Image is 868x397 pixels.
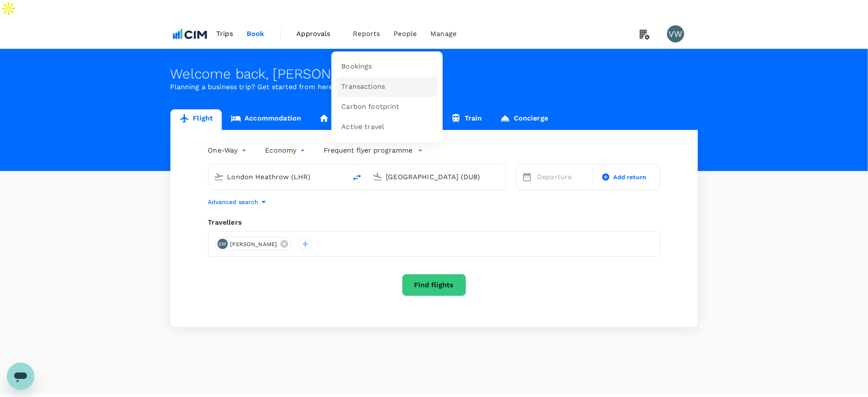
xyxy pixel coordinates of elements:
button: Advanced search [208,197,269,207]
img: CIM ENVIRONMENTAL PTY LTD [170,24,210,43]
span: Reports [353,29,380,39]
a: Active travel [337,117,438,137]
span: Book [247,29,265,39]
a: Bookings [337,57,438,77]
div: SM[PERSON_NAME] [215,237,292,251]
span: Bookings [342,62,372,72]
div: Welcome back , [PERSON_NAME] . [170,66,698,82]
a: Approvals [290,19,346,48]
span: Transactions [342,82,385,92]
a: Concierge [491,109,557,130]
a: Book [240,19,271,48]
div: Economy [265,144,307,157]
a: Carbon footprint [337,97,438,117]
a: Accommodation [222,109,310,130]
p: Planning a business trip? Get started from here. [170,82,698,92]
input: Going to [386,170,488,183]
input: Depart from [227,170,329,183]
iframe: Button to launch messaging window [7,363,34,390]
button: delete [347,167,367,188]
div: One-Way [208,144,248,157]
span: [PERSON_NAME] [225,240,283,249]
span: Manage [430,29,456,39]
span: Add return [614,173,647,182]
p: Departure [537,172,588,182]
a: Long stay [310,109,376,130]
span: Active travel [342,122,385,132]
div: SM [218,239,228,249]
span: Approvals [297,29,340,39]
button: Open [500,176,501,177]
a: Transactions [337,77,438,97]
button: Find flights [402,274,466,296]
button: Frequent flyer programme [324,145,423,156]
p: Advanced search [208,198,259,206]
div: Travellers [208,217,660,228]
p: Frequent flyer programme [324,145,413,156]
a: Train [442,109,491,130]
div: VW [667,25,684,42]
button: Open [341,176,343,177]
span: Trips [216,29,233,39]
a: Flight [170,109,222,130]
span: Carbon footprint [342,102,400,112]
a: Trips [209,19,240,48]
span: People [394,29,417,39]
